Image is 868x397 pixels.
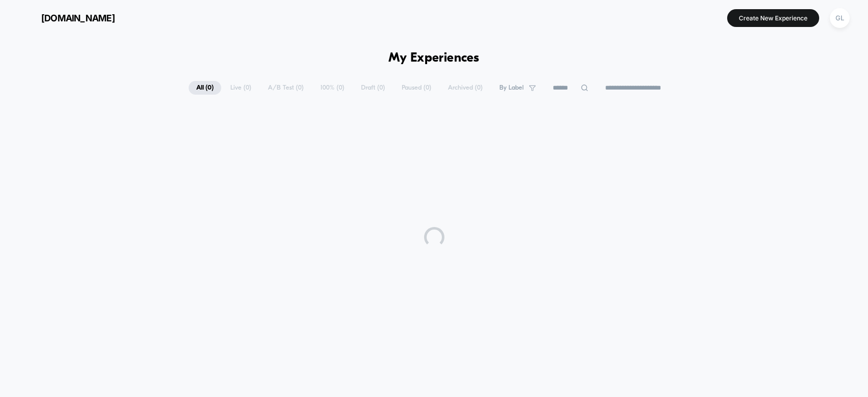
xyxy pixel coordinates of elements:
[41,13,115,23] span: [DOMAIN_NAME]
[189,81,221,95] span: All ( 0 )
[15,10,118,26] button: [DOMAIN_NAME]
[827,8,853,29] button: GL
[727,9,819,27] button: Create New Experience
[388,51,480,66] h1: My Experiences
[830,8,850,28] div: GL
[499,84,524,92] span: By Label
